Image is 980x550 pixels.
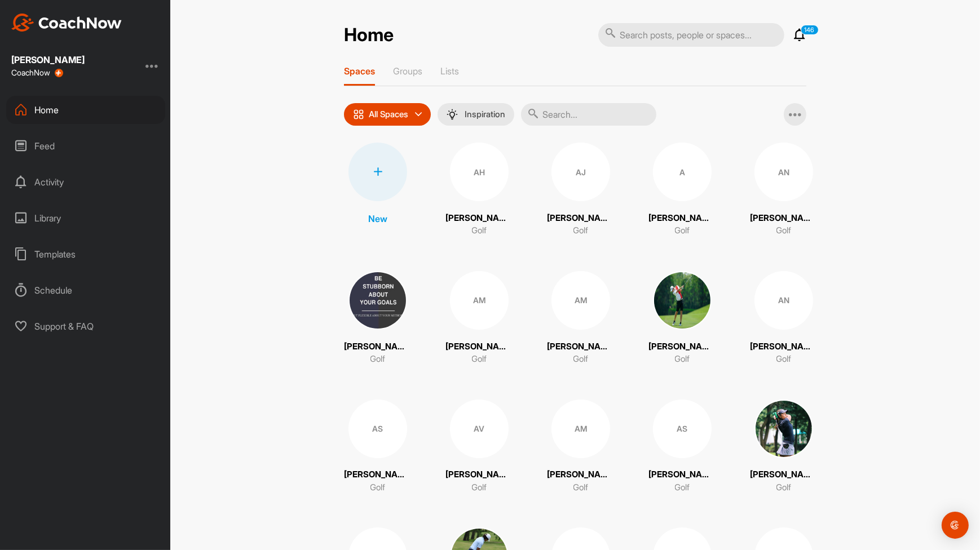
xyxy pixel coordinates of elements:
p: Lists [440,65,459,77]
div: AM [551,400,610,458]
input: Search... [521,103,656,126]
p: [PERSON_NAME] [648,212,716,225]
p: Golf [472,481,487,494]
div: Home [6,96,165,124]
div: AM [450,271,509,330]
p: Groups [393,65,422,77]
div: AJ [551,143,610,201]
a: AJ[PERSON_NAME]Golf [547,143,615,237]
img: CoachNow [11,14,122,32]
p: 146 [801,25,819,35]
p: Golf [472,224,487,237]
p: All Spaces [369,110,408,119]
a: AM[PERSON_NAME]Golf [547,400,615,494]
div: Activity [6,168,165,196]
div: Feed [6,132,165,160]
p: [PERSON_NAME] [547,468,615,481]
p: [PERSON_NAME] [648,340,716,353]
p: [PERSON_NAME] [648,468,716,481]
div: AS [348,400,407,458]
div: AN [754,143,813,201]
div: Templates [6,240,165,268]
div: CoachNow [11,68,63,77]
a: AM[PERSON_NAME]Golf [547,271,615,366]
div: AV [450,400,509,458]
div: AN [754,271,813,330]
img: square_24dad1c434f4a172d8ab5a610cdd150f.jpg [653,271,712,330]
p: Golf [675,224,690,237]
a: AM[PERSON_NAME]Golf [445,271,513,366]
div: Support & FAQ [6,312,165,340]
a: AS[PERSON_NAME]Golf [344,400,412,494]
p: [PERSON_NAME] [445,340,513,353]
div: AM [551,271,610,330]
div: AS [653,400,712,458]
img: icon [353,109,364,120]
img: square_03f75beab11b7d1fc70b6e773ab571e2.jpg [754,400,813,458]
a: [PERSON_NAME]Golf [344,271,412,366]
a: [PERSON_NAME]Golf [750,400,818,494]
h2: Home [344,24,394,46]
p: [PERSON_NAME] [445,212,513,225]
p: Inspiration [465,110,505,119]
a: AN[PERSON_NAME]Golf [750,143,818,237]
div: Library [6,204,165,232]
img: square_90ca70d9d62dd92e3c638db67d6e86f8.jpg [348,271,407,330]
p: [PERSON_NAME] [750,212,818,225]
p: Golf [370,481,386,494]
img: menuIcon [447,109,458,120]
div: AH [450,143,509,201]
p: Golf [675,353,690,366]
div: Open Intercom Messenger [942,512,969,539]
p: [PERSON_NAME] [344,468,412,481]
p: Golf [472,353,487,366]
a: A[PERSON_NAME]Golf [648,143,716,237]
p: Spaces [344,65,375,77]
input: Search posts, people or spaces... [598,23,784,47]
p: Golf [776,481,792,494]
p: [PERSON_NAME] [750,468,818,481]
div: [PERSON_NAME] [11,55,85,64]
p: [PERSON_NAME] [547,212,615,225]
a: AV[PERSON_NAME]Golf [445,400,513,494]
a: AH[PERSON_NAME]Golf [445,143,513,237]
p: Golf [776,224,792,237]
div: A [653,143,712,201]
div: Schedule [6,276,165,304]
p: Golf [675,481,690,494]
p: Golf [573,353,589,366]
p: Golf [573,481,589,494]
p: [PERSON_NAME] [750,340,818,353]
a: AS[PERSON_NAME]Golf [648,400,716,494]
p: [PERSON_NAME] [344,340,412,353]
p: Golf [776,353,792,366]
p: New [368,212,387,225]
p: [PERSON_NAME] [445,468,513,481]
p: Golf [370,353,386,366]
a: [PERSON_NAME]Golf [648,271,716,366]
p: [PERSON_NAME] [547,340,615,353]
p: Golf [573,224,589,237]
a: AN[PERSON_NAME]Golf [750,271,818,366]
